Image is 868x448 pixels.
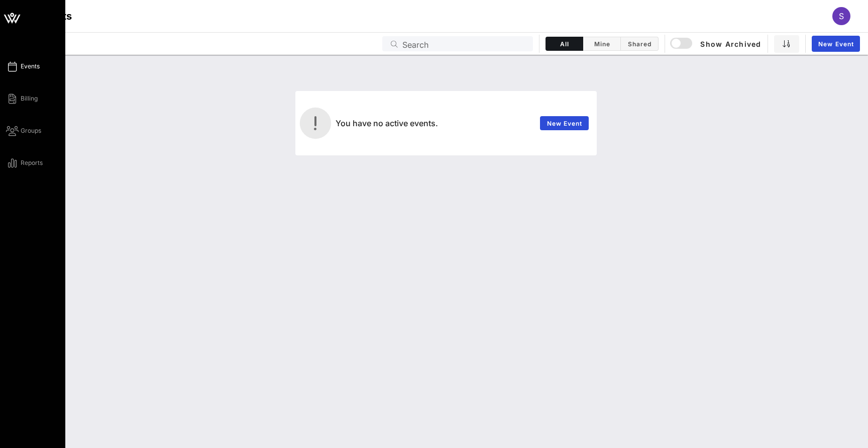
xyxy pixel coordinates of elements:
[336,118,438,128] span: You have no active events.
[672,38,761,50] span: Show Archived
[812,36,860,52] a: New Event
[552,40,577,48] span: All
[6,125,41,137] a: Groups
[627,40,652,48] span: Shared
[546,37,583,51] button: All
[547,120,583,127] span: New Event
[21,94,38,103] span: Billing
[583,37,621,51] button: Mine
[6,60,40,72] a: Events
[21,158,43,167] span: Reports
[832,7,850,25] div: S
[540,116,589,130] a: New Event
[21,126,41,135] span: Groups
[6,157,43,169] a: Reports
[818,40,854,48] span: New Event
[621,37,659,51] button: Shared
[671,35,762,53] button: Show Archived
[839,11,844,21] span: S
[589,40,614,48] span: Mine
[6,93,38,105] a: Billing
[21,62,40,71] span: Events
